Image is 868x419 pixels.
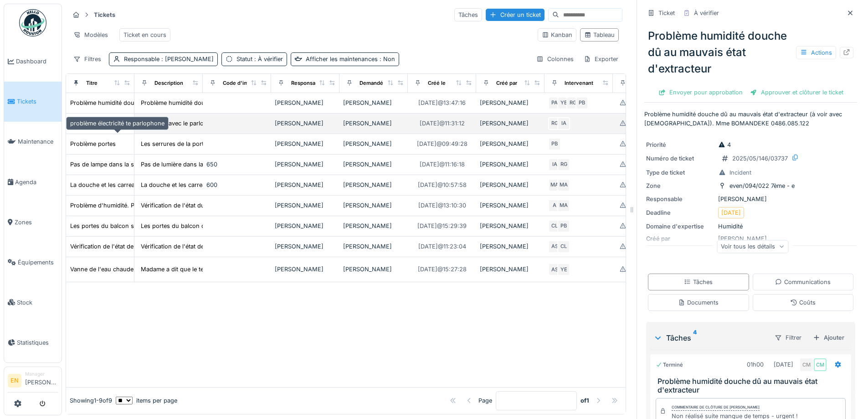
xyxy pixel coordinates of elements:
[580,396,589,405] strong: of 1
[480,222,541,230] div: [PERSON_NAME]
[557,179,570,191] div: MA
[25,371,58,390] li: [PERSON_NAME]
[653,332,767,343] div: Tâches
[275,201,336,210] div: [PERSON_NAME]
[70,396,112,405] div: Showing 1 - 9 of 9
[496,79,517,87] div: Créé par
[644,24,857,81] div: Problème humidité douche dû au mauvais état d'extracteur
[729,181,795,190] div: even/094/022 7ème - e
[658,9,675,17] div: Ticket
[790,298,816,307] div: Coûts
[70,140,116,148] div: Problème portes
[557,199,570,212] div: MA
[454,8,482,21] div: Tâches
[70,242,206,251] div: Vérification de l'état de l'évier robinet et l'armoire
[8,374,21,388] li: EN
[4,322,62,362] a: Statistiques
[275,265,336,274] div: [PERSON_NAME]
[17,338,58,347] span: Statistiques
[796,46,836,59] div: Actions
[548,199,561,212] div: A
[646,195,714,203] div: Responsable
[69,52,105,66] div: Filtres
[656,361,683,369] div: Terminé
[646,208,714,217] div: Deadline
[729,168,751,177] div: Incident
[774,360,793,369] div: [DATE]
[548,117,561,130] div: RG
[575,97,588,109] div: PB
[480,201,541,210] div: [PERSON_NAME]
[4,82,62,122] a: Tickets
[721,208,741,217] div: [DATE]
[420,160,465,169] div: [DATE] @ 11:16:18
[141,242,261,251] div: Vérification de l'état de l'évier robinet et l'...
[646,140,714,149] div: Priorité
[646,195,855,203] div: [PERSON_NAME]
[548,240,561,253] div: AS
[655,86,746,98] div: Envoyer pour approbation
[486,9,544,21] div: Créer un ticket
[343,181,404,189] div: [PERSON_NAME]
[717,240,788,253] div: Voir tous les détails
[275,119,336,128] div: [PERSON_NAME]
[566,97,579,109] div: RG
[154,79,183,87] div: Description
[70,265,154,274] div: Vanne de l'eau chaude cassée
[770,331,806,344] div: Filtrer
[646,168,714,177] div: Type de ticket
[343,160,404,169] div: [PERSON_NAME]
[694,9,719,17] div: À vérifier
[343,242,404,251] div: [PERSON_NAME]
[747,360,764,369] div: 01h00
[478,396,492,405] div: Page
[343,265,404,274] div: [PERSON_NAME]
[141,140,272,148] div: Les serrures de la porte d'entrée et de la port...
[16,57,58,66] span: Dashboard
[236,55,283,63] div: Statut
[809,331,848,344] div: Ajouter
[418,181,467,189] div: [DATE] @ 10:57:58
[480,160,541,169] div: [PERSON_NAME]
[70,201,185,210] div: Problème d'humidité. Plafond défectueux
[123,31,166,39] div: Ticket en cours
[141,222,280,230] div: Les portes du balcon de la cuisine ne se fermen...
[275,181,336,189] div: [PERSON_NAME]
[644,110,857,127] p: Problème humidité douche dû au mauvais état d'extracteur (à voir avec [DEMOGRAPHIC_DATA]). Mme BO...
[548,263,561,276] div: AS
[580,52,622,66] div: Exporter
[548,97,561,109] div: PA
[657,377,847,394] h3: Problème humidité douche dû au mauvais état d'extracteur
[672,404,760,411] div: Commentaire de clôture de [PERSON_NAME]
[116,396,177,405] div: items per page
[532,52,578,66] div: Colonnes
[25,371,58,378] div: Manager
[542,31,572,39] div: Kanban
[746,86,847,98] div: Approuver et clôturer le ticket
[70,160,165,169] div: Pas de lampe dans la salle de bain
[18,137,58,146] span: Maintenance
[17,298,58,307] span: Stock
[480,140,541,148] div: [PERSON_NAME]
[343,119,404,128] div: [PERSON_NAME]
[428,79,446,87] div: Créé le
[4,202,62,242] a: Zones
[378,56,395,62] span: : Non
[124,55,214,63] div: Responsable
[584,31,615,39] div: Tableau
[8,371,58,393] a: EN Manager[PERSON_NAME]
[557,97,570,109] div: YE
[800,358,813,371] div: CM
[480,265,541,274] div: [PERSON_NAME]
[646,222,714,231] div: Domaine d'expertise
[70,98,234,107] div: Problème humidité douche dû au mauvais état d'extracteur
[360,79,392,87] div: Demandé par
[646,181,714,190] div: Zone
[548,179,561,191] div: MA
[70,222,187,230] div: Les portes du balcon sont endommagées.
[4,122,62,162] a: Maintenance
[557,263,570,276] div: YE
[646,222,855,231] div: Humidité
[343,140,404,148] div: [PERSON_NAME]
[548,158,561,171] div: IA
